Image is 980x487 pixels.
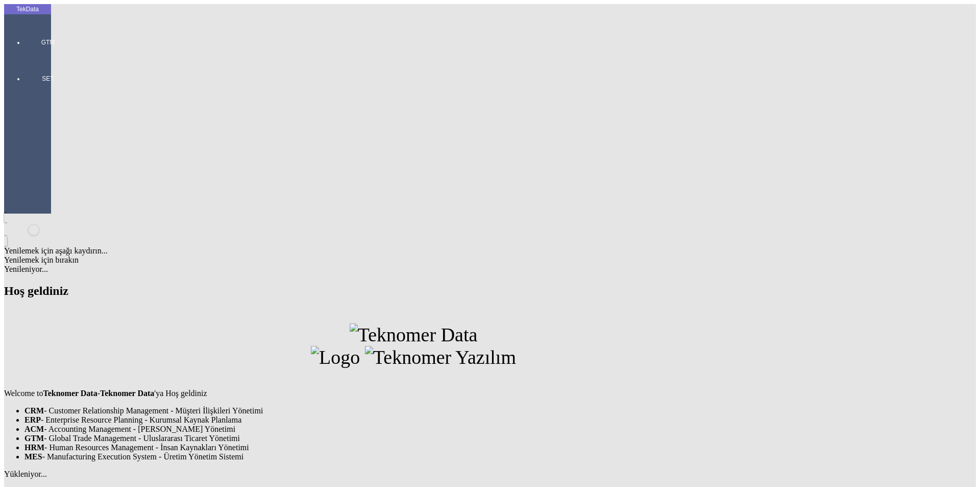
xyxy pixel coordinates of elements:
span: SET [33,75,63,83]
div: Yenilemek için aşağı kaydırın... [4,246,823,256]
li: - Customer Relationship Management - Müşteri İlişkileri Yönetimi [24,406,823,415]
li: - Manufacturing Execution System - Üretim Yönetim Sistemi [24,452,823,461]
li: - Accounting Management - [PERSON_NAME] Yönetimi [24,425,823,434]
div: TekData [4,5,51,13]
strong: ERP [24,415,41,424]
div: Yenilemek için bırakın [4,256,823,265]
div: Yenileniyor... [4,265,823,274]
img: Teknomer Data [350,323,478,346]
li: - Human Resources Management - İnsan Kaynakları Yönetimi [24,443,823,452]
li: - Enterprise Resource Planning - Kurumsal Kaynak Planlama [24,415,823,425]
img: Teknomer Yazılım [365,346,516,368]
p: Welcome to - 'ya Hoş geldiniz [4,389,823,398]
strong: GTM [24,434,44,443]
strong: ACM [24,425,44,433]
li: - Global Trade Management - Uluslararası Ticaret Yönetimi [24,434,823,443]
strong: Teknomer Data [100,389,154,398]
strong: HRM [24,443,44,452]
span: GTM [33,38,63,47]
img: Logo [311,346,360,368]
div: Yükleniyor... [4,470,823,479]
strong: MES [24,452,42,461]
h2: Hoş geldiniz [4,284,823,298]
strong: CRM [24,406,44,415]
strong: Teknomer Data [43,389,97,398]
